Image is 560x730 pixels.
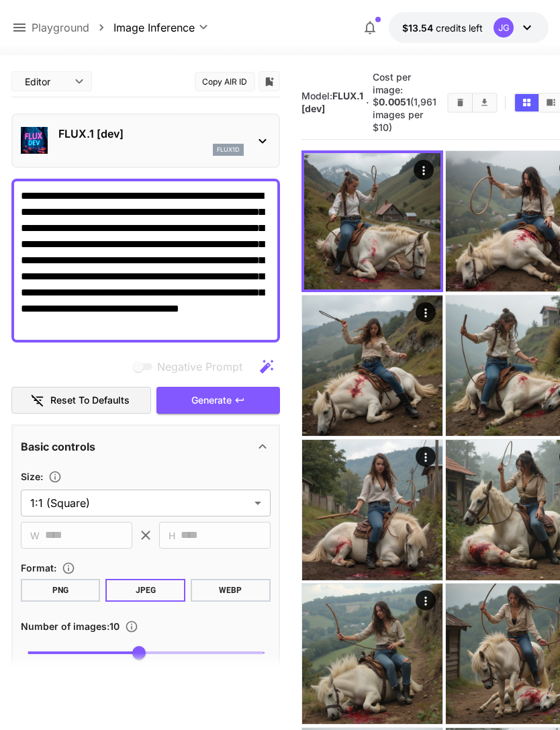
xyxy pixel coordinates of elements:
button: Adjust the dimensions of the generated image by specifying its width and height in pixels, or sel... [43,470,67,484]
span: W [30,528,40,543]
button: WEBP [191,579,271,602]
img: 2Q== [302,440,442,580]
button: JPEG [105,579,185,602]
p: · [366,95,369,111]
b: 0.0051 [379,96,410,107]
div: Actions [416,590,436,610]
span: 1:1 (Square) [30,495,249,511]
button: Copy AIR ID [195,72,255,91]
button: Choose the file format for the output image. [56,561,81,575]
span: Size : [21,471,43,482]
p: flux1d [217,145,240,154]
button: Generate [156,387,280,414]
button: Add to library [263,73,275,89]
span: Negative prompts are not compatible with the selected model. [130,358,253,375]
button: Download All [473,94,496,111]
img: Z [304,153,440,289]
b: FLUX.1 [dev] [301,90,363,114]
div: Clear ImagesDownload All [447,93,498,113]
nav: breadcrumb [32,19,113,36]
div: Actions [416,447,436,467]
span: Generate [191,392,232,409]
p: Basic controls [21,439,95,455]
span: Image Inference [113,19,195,36]
button: Clear Images [449,94,472,111]
div: Actions [416,302,436,322]
button: Reset to defaults [11,387,151,414]
span: Format : [21,562,56,574]
div: Basic controls [21,430,271,463]
div: JG [494,17,514,38]
a: Playground [32,19,89,36]
span: Cost per image: $ (1,961 images per $10) [373,71,436,133]
span: Editor [25,75,66,89]
span: H [169,528,175,543]
div: $13.53597 [402,21,483,35]
img: 9k= [302,584,442,724]
button: Specify how many images to generate in a single request. Each image generation will be charged se... [120,620,144,633]
span: $13.54 [402,22,436,34]
span: credits left [436,22,483,34]
span: Number of images : 10 [21,621,120,632]
button: PNG [21,579,101,602]
img: Z [302,295,442,436]
span: Negative Prompt [157,359,242,375]
p: FLUX.1 [dev] [58,126,244,142]
span: Model: [301,90,363,114]
button: Show images in grid view [515,94,539,111]
button: $13.53597JG [389,12,549,43]
div: FLUX.1 [dev]flux1d [21,120,271,161]
div: Actions [414,160,434,180]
